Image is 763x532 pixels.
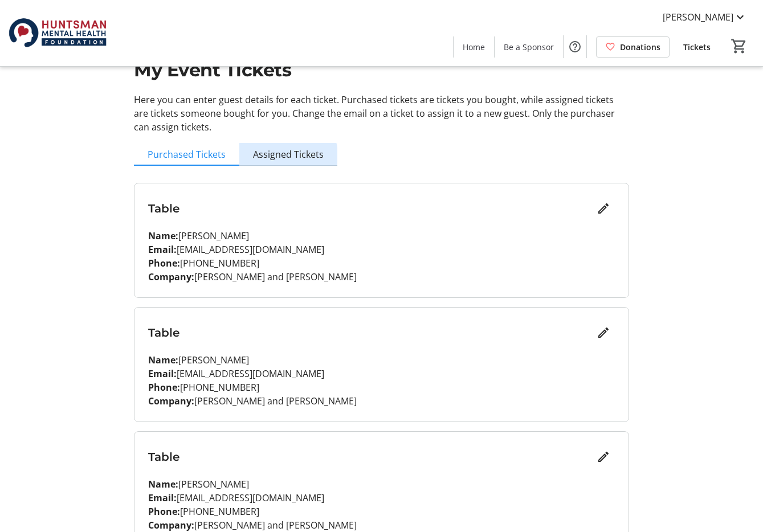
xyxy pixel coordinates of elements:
a: Be a Sponsor [495,36,563,58]
span: Assigned Tickets [253,150,324,159]
p: [PERSON_NAME] and [PERSON_NAME] [148,270,615,284]
span: Home [463,41,485,53]
button: Edit [592,445,615,468]
button: Edit [592,321,615,344]
strong: Phone: [148,257,180,269]
button: Help [564,35,586,58]
strong: Email: [148,492,177,504]
p: [PERSON_NAME] and [PERSON_NAME] [148,394,615,408]
strong: Phone: [148,381,180,394]
h3: Table [148,324,592,341]
strong: Company: [148,271,194,283]
p: Here you can enter guest details for each ticket. Purchased tickets are tickets you bought, while... [134,93,629,134]
p: [PHONE_NUMBER] [148,380,615,394]
p: [PERSON_NAME] [148,477,615,491]
span: Be a Sponsor [504,41,554,53]
p: [PHONE_NUMBER] [148,505,615,518]
p: [PERSON_NAME] and [PERSON_NAME] [148,518,615,532]
h3: Table [148,200,592,217]
span: [PERSON_NAME] [663,10,733,24]
strong: Email: [148,243,177,256]
strong: Name: [148,478,178,490]
a: Donations [596,36,670,58]
p: [PERSON_NAME] [148,353,615,367]
strong: Name: [148,354,178,366]
a: Tickets [674,36,720,58]
p: [PHONE_NUMBER] [148,256,615,270]
p: [PERSON_NAME] [148,229,615,243]
span: Purchased Tickets [148,150,226,159]
p: [EMAIL_ADDRESS][DOMAIN_NAME] [148,367,615,380]
button: Cart [729,36,749,56]
p: [EMAIL_ADDRESS][DOMAIN_NAME] [148,491,615,505]
button: [PERSON_NAME] [654,8,756,26]
strong: Phone: [148,505,180,518]
span: Tickets [683,41,711,53]
strong: Email: [148,367,177,380]
a: Home [454,36,494,58]
img: Huntsman Mental Health Foundation's Logo [7,5,108,62]
strong: Name: [148,230,178,242]
h3: Table [148,448,592,465]
span: Donations [620,41,660,53]
strong: Company: [148,395,194,407]
strong: Company: [148,519,194,531]
p: [EMAIL_ADDRESS][DOMAIN_NAME] [148,243,615,256]
h1: My Event Tickets [134,56,629,84]
button: Edit [592,197,615,220]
